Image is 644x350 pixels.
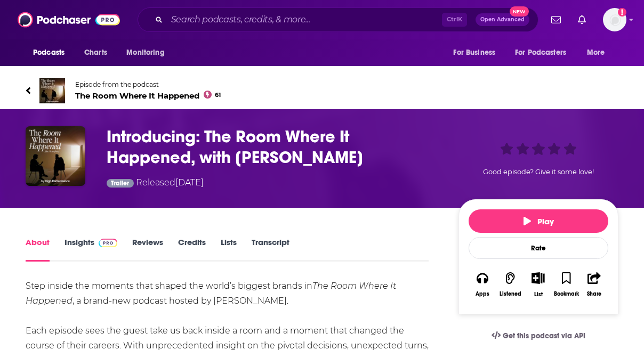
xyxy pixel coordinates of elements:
[126,45,164,60] span: Monitoring
[603,8,626,31] button: Show profile menu
[33,45,65,60] span: Podcasts
[574,11,590,29] a: Show notifications dropdown
[469,209,608,233] button: Play
[587,291,601,297] div: Share
[476,13,529,26] button: Open AdvancedNew
[525,265,552,304] div: Show More ButtonList
[527,272,549,284] button: Show More Button
[503,331,585,340] span: Get this podcast via API
[480,17,525,22] span: Open Advanced
[26,126,85,186] img: Introducing: The Room Where It Happened, with Jake Humphrey
[483,168,594,176] span: Good episode? Give it some love!
[119,43,178,63] button: open menu
[500,291,521,297] div: Listened
[508,43,582,63] button: open menu
[603,8,626,31] img: User Profile
[99,239,117,247] img: Podchaser Pro
[510,6,529,17] span: New
[469,265,496,304] button: Apps
[39,78,65,103] img: The Room Where It Happened
[603,8,626,31] span: Logged in as Naomiumusic
[587,45,605,60] span: More
[581,265,608,304] button: Share
[579,43,618,63] button: open menu
[453,45,495,60] span: For Business
[18,10,120,30] img: Podchaser - Follow, Share and Rate Podcasts
[476,291,489,297] div: Apps
[469,237,608,259] div: Rate
[215,93,221,97] span: 61
[111,180,129,186] span: Trailer
[496,265,524,304] button: Listened
[534,291,543,298] div: List
[107,126,441,168] h1: Introducing: The Room Where It Happened, with Jake Humphrey
[178,237,206,262] a: Credits
[554,291,579,297] div: Bookmark
[167,11,442,28] input: Search podcasts, credits, & more...
[483,323,594,349] a: Get this podcast via API
[547,11,565,29] a: Show notifications dropdown
[221,237,237,262] a: Lists
[26,78,618,103] a: The Room Where It HappenedEpisode from the podcastThe Room Where It Happened61
[75,80,221,88] span: Episode from the podcast
[107,176,204,191] div: Released [DATE]
[515,45,566,60] span: For Podcasters
[26,43,78,63] button: open menu
[252,237,289,262] a: Transcript
[65,237,117,262] a: InsightsPodchaser Pro
[552,265,580,304] button: Bookmark
[26,237,50,262] a: About
[524,216,554,226] span: Play
[132,237,163,262] a: Reviews
[618,8,626,17] svg: Add a profile image
[138,7,538,32] div: Search podcasts, credits, & more...
[84,45,107,60] span: Charts
[446,43,509,63] button: open menu
[75,91,221,101] span: The Room Where It Happened
[442,13,467,27] span: Ctrl K
[77,43,114,63] a: Charts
